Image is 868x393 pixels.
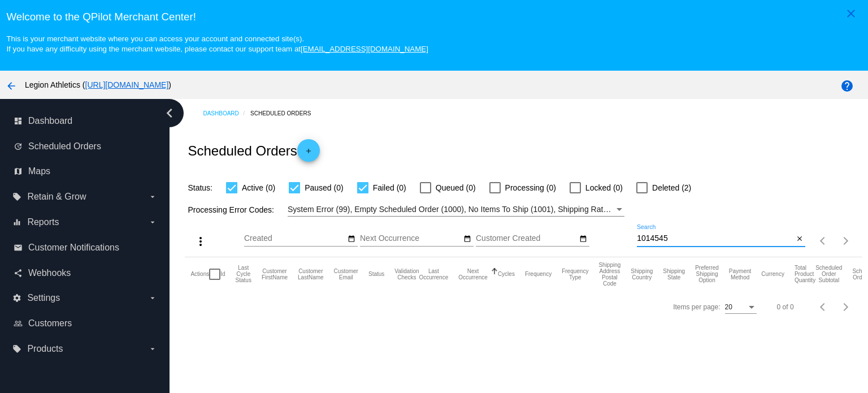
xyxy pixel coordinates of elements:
a: email Customer Notifications [14,239,157,257]
i: equalizer [12,218,21,227]
input: Created [244,234,346,243]
h2: Scheduled Orders [188,139,319,162]
button: Previous page [812,230,835,252]
mat-select: Filter by Processing Error Codes [288,202,624,217]
span: Webhooks [28,268,71,278]
i: local_offer [12,192,21,201]
mat-icon: date_range [579,235,587,244]
button: Clear [793,233,805,245]
button: Change sorting for Cycles [498,271,515,278]
a: dashboard Dashboard [14,112,157,130]
button: Change sorting for NextOccurrenceUtc [458,268,488,280]
span: Maps [28,166,50,176]
span: Reports [27,217,59,227]
i: arrow_drop_down [148,192,157,201]
span: 20 [725,303,732,311]
mat-icon: arrow_back [5,79,18,93]
i: map [14,167,23,176]
button: Change sorting for CustomerEmail [334,268,358,280]
span: Status: [188,183,212,192]
input: Search [637,234,793,243]
mat-icon: date_range [348,235,355,244]
button: Change sorting for ShippingPostcode [598,262,620,287]
i: chevron_left [160,104,179,122]
button: Next page [835,230,857,252]
button: Change sorting for CustomerLastName [298,268,324,280]
mat-icon: close [844,7,858,20]
button: Change sorting for Id [220,271,225,278]
span: Processing Error Codes: [188,205,274,214]
mat-icon: help [840,79,854,93]
mat-icon: date_range [463,235,471,244]
div: 0 of 0 [777,303,794,311]
span: Legion Athletics ( ) [25,80,171,89]
span: Queued (0) [436,181,476,195]
span: Retain & Grow [27,192,86,202]
span: Paused (0) [305,181,343,195]
i: local_offer [12,344,21,353]
button: Change sorting for ShippingState [663,268,685,280]
button: Change sorting for LastProcessingCycleId [236,265,251,283]
a: people_outline Customers [14,314,157,332]
i: arrow_drop_down [148,344,157,353]
mat-header-cell: Total Product Quantity [795,257,815,291]
button: Change sorting for PreferredShippingOption [695,265,719,283]
i: share [14,269,23,278]
i: arrow_drop_down [148,293,157,303]
span: Failed (0) [373,181,406,195]
input: Customer Created [476,234,578,243]
i: update [14,142,23,151]
mat-icon: more_vert [194,235,207,248]
span: Customer Notifications [28,243,119,253]
mat-header-cell: Validation Checks [394,257,419,291]
mat-icon: add [302,147,315,161]
button: Change sorting for LastOccurrenceUtc [419,268,449,280]
a: share Webhooks [14,264,157,282]
button: Previous page [812,296,835,318]
span: Scheduled Orders [28,141,101,152]
button: Change sorting for CurrencyIso [761,271,784,278]
button: Change sorting for Frequency [525,271,552,278]
i: arrow_drop_down [148,218,157,227]
i: dashboard [14,116,23,126]
button: Change sorting for ShippingCountry [631,268,653,280]
span: Settings [27,293,60,303]
div: Items per page: [673,303,720,311]
a: Scheduled Orders [250,105,321,122]
span: Customers [28,318,72,329]
span: Locked (0) [585,181,623,195]
button: Change sorting for CustomerFirstName [262,268,288,280]
i: people_outline [14,319,23,328]
a: [EMAIL_ADDRESS][DOMAIN_NAME] [301,45,428,53]
button: Change sorting for PaymentMethod.Type [729,268,751,280]
button: Next page [835,296,857,318]
span: Active (0) [242,181,275,195]
span: Products [27,344,63,354]
span: Processing (0) [505,181,556,195]
span: Deleted (2) [652,181,691,195]
mat-header-cell: Actions [190,257,209,291]
a: [URL][DOMAIN_NAME] [85,80,169,89]
a: update Scheduled Orders [14,137,157,156]
button: Change sorting for Subtotal [815,265,842,283]
small: This is your merchant website where you can access your account and connected site(s). If you hav... [6,34,428,53]
h3: Welcome to the QPilot Merchant Center! [6,11,861,23]
i: settings [12,293,21,303]
button: Change sorting for FrequencyType [562,268,588,280]
a: map Maps [14,162,157,180]
mat-icon: close [796,235,804,244]
button: Change sorting for Status [368,271,384,278]
i: email [14,243,23,252]
mat-select: Items per page: [725,304,757,312]
span: Dashboard [28,116,72,126]
input: Next Occurrence [360,234,462,243]
a: Dashboard [203,105,250,122]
